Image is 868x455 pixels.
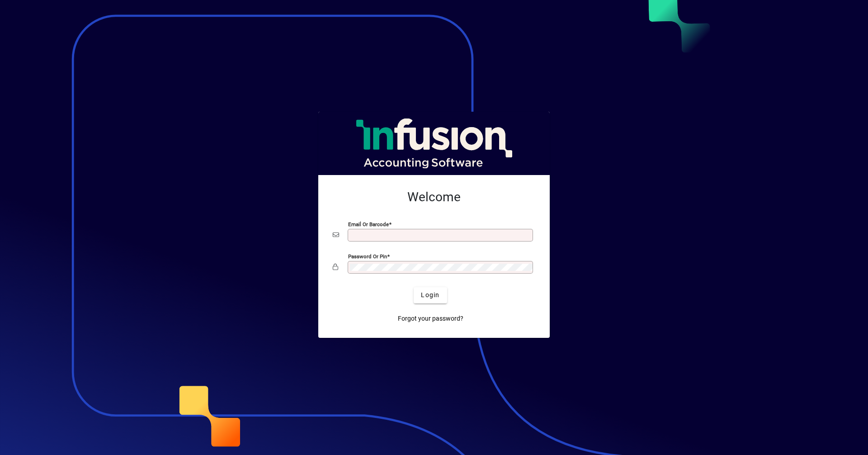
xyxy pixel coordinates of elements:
[414,287,447,303] button: Login
[394,311,467,327] a: Forgot your password?
[398,314,463,323] span: Forgot your password?
[348,221,389,227] mat-label: Email or Barcode
[421,290,439,300] span: Login
[348,253,387,259] mat-label: Password or Pin
[333,190,535,205] h2: Welcome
